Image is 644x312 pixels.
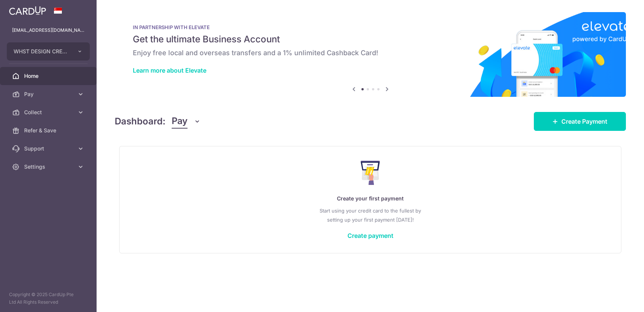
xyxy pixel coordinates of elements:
span: Create Payment [561,117,607,126]
span: Collect [24,109,74,116]
a: Create payment [347,232,393,239]
span: Support [24,145,74,152]
iframe: Opens a widget where you can find more information [596,289,636,308]
p: Create your first payment [135,194,606,203]
h4: Dashboard: [115,115,166,128]
span: Settings [24,163,74,171]
p: [EMAIL_ADDRESS][DOMAIN_NAME] [12,26,85,34]
img: Renovation banner [115,12,626,97]
img: CardUp [9,6,46,15]
h5: Get the ultimate Business Account [133,33,608,45]
p: Start using your credit card to the fullest by setting up your first payment [DATE]! [135,206,606,224]
span: Home [24,72,74,80]
p: IN PARTNERSHIP WITH ELEVATE [133,24,608,30]
button: WHST DESIGN CREATIVE PTE. LTD. [7,42,90,61]
span: Refer & Save [24,127,74,134]
a: Create Payment [534,112,626,131]
a: Learn more about Elevate [133,67,206,74]
img: Make Payment [361,161,380,185]
h6: Enjoy free local and overseas transfers and a 1% unlimited Cashback Card! [133,48,608,57]
span: WHST DESIGN CREATIVE PTE. LTD. [14,48,69,55]
span: Pay [24,90,74,98]
span: Pay [172,114,188,129]
button: Pay [172,114,201,129]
